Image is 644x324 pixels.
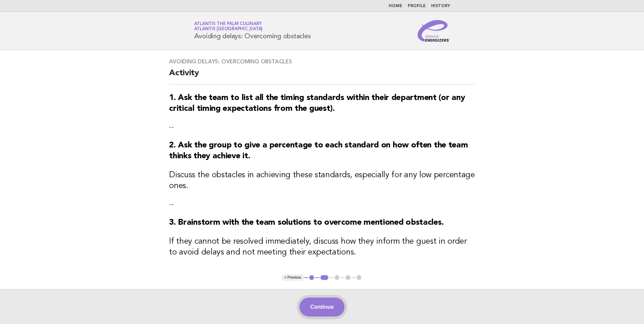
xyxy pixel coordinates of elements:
[169,122,475,132] p: --
[194,22,311,40] h1: Avoiding delays: Overcoming obstacles
[169,170,475,191] h3: Discuss the obstacles in achieving these standards, especially for any low percentage ones.
[418,20,450,42] img: Service Energizers
[282,274,304,281] button: < Previous
[169,68,475,84] h2: Activity
[308,274,315,281] button: 1
[169,219,443,227] strong: 3. Brainstorm with the team solutions to overcome mentioned obstacles.
[169,141,468,160] strong: 2. Ask the group to give a percentage to each standard on how often the team thinks they achieve it.
[169,200,475,209] p: --
[319,274,329,281] button: 2
[194,22,263,31] a: Atlantis The Palm CulinaryAtlantis [GEOGRAPHIC_DATA]
[408,4,426,8] a: Profile
[194,27,263,32] span: Atlantis [GEOGRAPHIC_DATA]
[169,58,475,65] h3: Avoiding delays: Overcoming obstacles
[169,94,465,113] strong: 1. Ask the team to list all the timing standards within their department (or any critical timing ...
[299,298,345,317] button: Continue
[169,236,475,258] h3: If they cannot be resolved immediately, discuss how they inform the guest in order to avoid delay...
[389,4,402,8] a: Home
[431,4,450,8] a: History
